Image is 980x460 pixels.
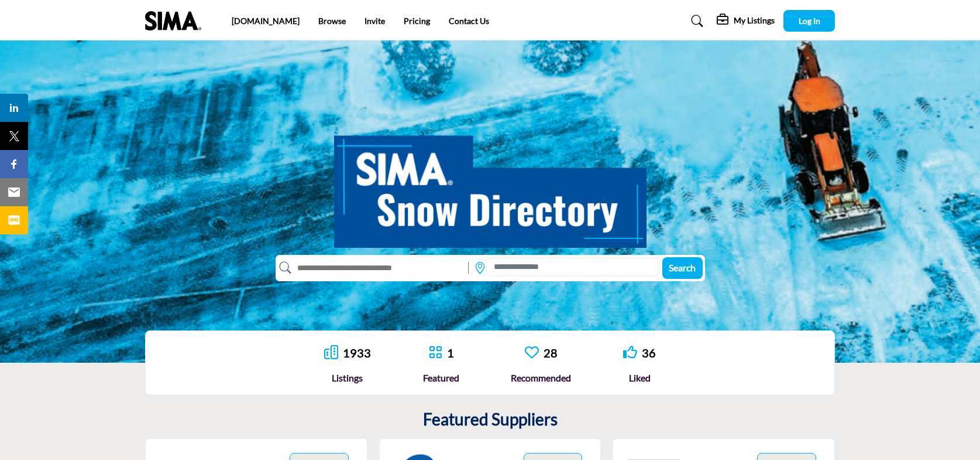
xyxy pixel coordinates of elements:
[334,122,647,248] img: SIMA Snow Directory
[734,15,775,26] h5: My Listings
[623,345,637,359] i: Go to Liked
[465,259,472,277] img: Rectangle%203585.svg
[404,16,430,26] a: Pricing
[447,346,454,360] a: 1
[642,346,656,360] a: 36
[717,14,775,28] div: My Listings
[145,11,207,30] img: Site Logo
[318,16,346,26] a: Browse
[511,371,571,385] div: Recommended
[343,346,371,360] a: 1933
[449,16,489,26] a: Contact Us
[365,16,385,26] a: Invite
[623,371,656,385] div: Liked
[669,262,696,273] span: Search
[680,12,711,30] a: Search
[428,345,442,361] a: Go to Featured
[423,371,459,385] div: Featured
[799,16,820,26] span: Log In
[662,257,703,279] button: Search
[783,10,835,32] button: Log In
[525,345,539,361] a: Go to Recommended
[324,371,371,385] div: Listings
[544,346,558,360] a: 28
[423,410,558,430] h2: Featured Suppliers
[232,16,300,26] a: [DOMAIN_NAME]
